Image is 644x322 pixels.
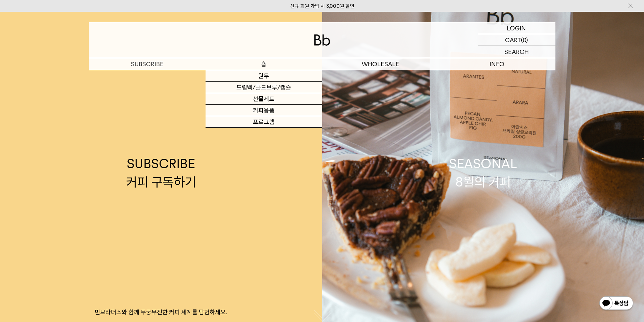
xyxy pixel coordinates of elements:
a: SUBSCRIBE [89,58,206,70]
a: 선물세트 [206,93,322,105]
a: LOGIN [478,22,555,34]
img: 로고 [314,34,330,46]
a: 커피용품 [206,105,322,116]
p: WHOLESALE [322,58,439,70]
p: LOGIN [507,22,526,34]
p: SEARCH [504,46,529,58]
div: SEASONAL 8월의 커피 [449,155,517,191]
p: (0) [521,34,528,46]
div: SUBSCRIBE 커피 구독하기 [126,155,196,191]
a: 프로그램 [206,116,322,128]
a: 신규 회원 가입 시 3,000원 할인 [290,3,354,9]
p: INFO [439,58,555,70]
a: CART (0) [478,34,555,46]
img: 카카오톡 채널 1:1 채팅 버튼 [599,296,634,312]
a: 원두 [206,70,322,82]
a: 드립백/콜드브루/캡슐 [206,82,322,93]
a: 숍 [206,58,322,70]
p: CART [505,34,521,46]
